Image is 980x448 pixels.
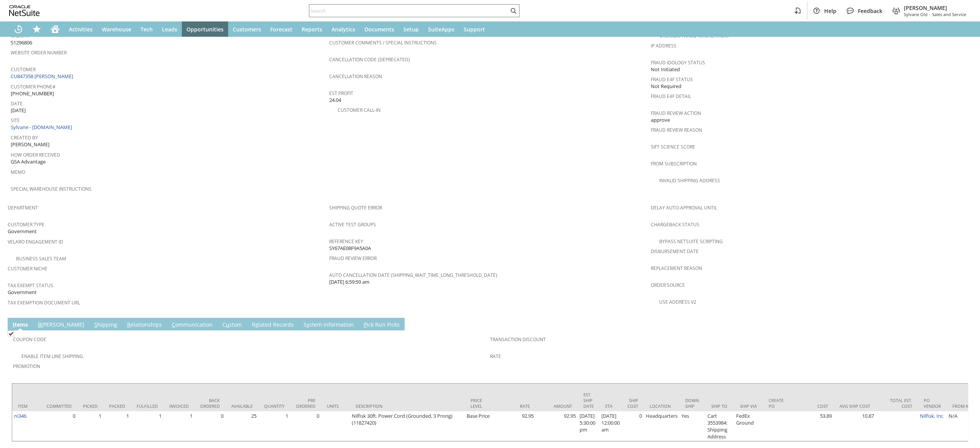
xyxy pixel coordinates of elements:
div: Price Level [470,397,488,409]
a: B[PERSON_NAME] [36,321,86,329]
svg: Search [509,6,518,15]
span: B [38,321,41,328]
span: Warehouse [102,26,131,33]
a: Website Order Number [11,49,67,56]
a: Date [11,100,23,107]
a: Delay Auto-Approval Until [651,204,717,211]
span: Not Initiated [651,66,680,73]
span: Support [464,26,485,33]
a: Invalid Shipping Address [659,177,720,184]
a: Order Source [651,282,685,288]
td: [DATE] 5:30:00 pm [578,411,599,441]
span: [PERSON_NAME] [11,141,49,148]
div: Available [231,403,253,409]
span: [PHONE_NUMBER] [11,90,54,97]
div: Picked [83,403,98,409]
td: [DATE] 12:00:00 am [599,411,622,441]
a: Customer Call-in [338,107,381,113]
img: Checked [8,330,14,337]
a: Chargeback Status [651,221,699,228]
span: SuiteApps [428,26,454,33]
td: 1 [258,411,290,441]
td: Cart 3553984: Shipping Address [706,411,734,441]
a: Fraud Review Error [329,255,377,262]
span: [DATE] [11,107,26,114]
a: Support [459,21,490,37]
a: Site [11,117,20,124]
td: 92.95 [493,411,536,441]
a: Tax Exemption Document URL [8,299,80,306]
td: 1 [163,411,194,441]
div: Cost [797,403,828,409]
td: FedEx Ground [734,411,763,441]
span: Reports [302,26,322,33]
div: Total Est. Cost [882,397,912,409]
div: Down. Ship [685,397,700,409]
svg: Home [51,25,60,34]
a: Shipping [92,321,119,329]
span: approve [651,116,670,124]
a: Sift Science Score [651,144,695,150]
td: Yes [679,411,706,441]
a: Forecast [266,21,297,37]
span: S [94,321,97,328]
span: SY67AE08F9A5A0A [329,245,371,252]
a: Reference Key [329,238,363,245]
a: Transaction Discount [490,336,546,343]
a: Rate [490,353,501,360]
td: Headquarters [644,411,679,441]
span: u [226,321,229,328]
a: Setup [399,21,423,37]
span: Activities [69,26,93,33]
a: Use Address V2 [659,299,696,305]
a: Customer Phone# [11,83,56,90]
a: Analytics [327,21,360,37]
a: Tax Exempt Status [8,282,53,289]
div: Back Ordered [200,397,220,409]
a: Shipping Quote Error [329,204,382,211]
div: Ship Cost [627,397,638,409]
div: ETA [605,403,616,409]
a: Disbursement Date [651,248,699,255]
a: System Information [302,321,356,329]
span: C [172,321,175,328]
a: Bypass NetSuite Scripting [659,238,723,245]
a: Reports [297,21,327,37]
a: Tech [136,21,157,37]
span: Government [8,228,37,235]
a: Customer Niche [8,265,47,272]
a: Fraud Idology Status [651,59,705,66]
div: Avg Ship Cost [840,403,870,409]
a: Relationships [125,321,164,329]
a: ni346 [14,412,26,419]
td: 92.95 [536,411,578,441]
div: Amount [541,403,572,409]
a: Velaro Engagement ID [8,239,63,245]
td: 0 [290,411,321,441]
a: Customer Type [8,221,44,228]
div: Est. Ship Date [583,392,594,409]
a: IP Address [651,43,676,49]
div: Ship To [711,403,728,409]
div: Units [327,403,344,409]
a: Memo [11,169,25,175]
a: Fraud E4F Status [651,76,693,83]
span: Tech [140,26,153,33]
span: Setup [403,26,419,33]
td: 25 [225,411,258,441]
td: 10.87 [834,411,876,441]
a: Items [11,321,30,329]
a: Warehouse [97,21,136,37]
a: Replacement reason [651,265,702,271]
span: [PERSON_NAME] [904,4,966,11]
span: [DATE] 6:59:59 am [329,278,369,286]
a: Enable Item Line Shipping [21,353,83,360]
div: Pre Ordered [296,397,315,409]
a: Recent Records [9,21,28,37]
span: R [127,321,131,328]
div: Location [650,403,674,409]
span: Customers [233,26,261,33]
a: Cancellation Code (deprecated) [329,56,410,63]
span: Sales and Service [932,11,966,17]
td: Base Price [465,411,493,441]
